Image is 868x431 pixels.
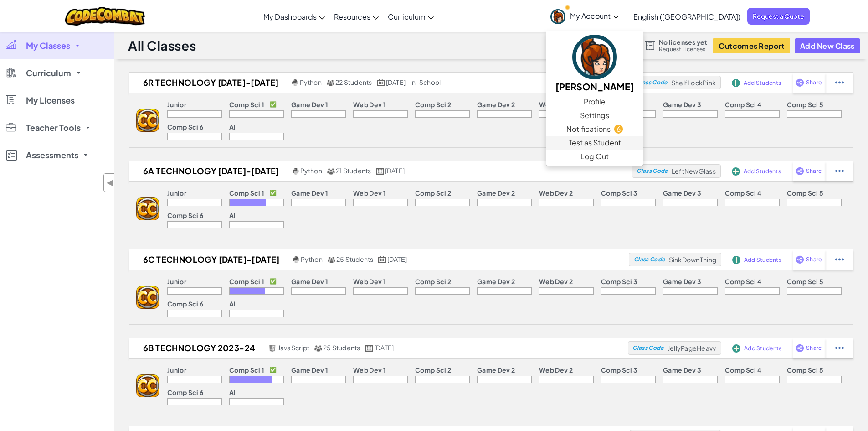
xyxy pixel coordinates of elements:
p: Game Dev 3 [663,189,701,197]
p: Comp Sci 1 [229,278,264,285]
img: avatar [572,35,617,79]
p: Game Dev 2 [477,278,515,285]
a: 6A Technology [DATE]-[DATE] Python 21 Students [DATE] [129,164,632,178]
span: JavaScript [278,343,309,352]
span: Notifications [566,124,611,135]
span: Add Students [744,80,781,86]
h1: All Classes [128,37,196,54]
img: python.png [292,79,299,86]
span: JellyPageHeavy [668,344,717,352]
p: Game Dev 1 [291,278,328,285]
p: Comp Sci 4 [725,189,761,197]
p: ✅ [270,101,277,108]
span: 25 Students [336,255,374,263]
p: ✅ [270,366,277,374]
img: calendar.svg [376,168,384,175]
img: MultipleUsers.png [314,345,322,352]
a: My Account [546,2,623,31]
h2: 6A Technology [DATE]-[DATE] [129,164,290,178]
span: Curriculum [388,12,426,21]
p: Comp Sci 5 [787,101,823,108]
h2: 6R Technology [DATE]-[DATE] [129,76,290,89]
a: English ([GEOGRAPHIC_DATA]) [629,4,745,29]
a: Profile [546,95,643,109]
p: Game Dev 3 [663,278,701,285]
p: Web Dev 1 [353,278,386,285]
img: MultipleUsers.png [327,256,335,263]
button: Outcomes Report [713,38,790,53]
span: Class Code [637,168,668,174]
p: Junior [167,366,186,374]
p: Comp Sci 4 [725,366,761,374]
img: IconShare_Purple.svg [796,344,804,352]
p: AI [229,300,236,307]
p: Comp Sci 5 [787,189,823,197]
p: Comp Sci 2 [415,366,451,374]
span: Share [806,257,822,262]
p: Comp Sci 2 [415,189,451,197]
img: IconAddStudents.svg [732,256,740,264]
p: Web Dev 1 [353,101,386,108]
span: Add Students [744,346,781,351]
img: logo [136,374,159,397]
span: My Dashboards [263,12,317,21]
p: Comp Sci 5 [787,278,823,285]
span: [DATE] [386,78,406,86]
span: [DATE] [374,343,394,352]
span: Curriculum [26,69,71,77]
p: Comp Sci 3 [601,366,637,374]
span: Class Code [636,80,667,85]
p: Comp Sci 3 [601,278,637,285]
span: Python [300,166,322,175]
img: IconStudentEllipsis.svg [835,167,844,175]
img: IconAddStudents.svg [732,167,740,176]
span: Share [806,168,822,174]
a: Request Licenses [659,46,707,53]
span: ◀ [106,176,114,189]
a: [PERSON_NAME] [546,33,643,95]
span: Python [301,255,323,263]
p: ✅ [270,278,277,285]
img: IconShare_Purple.svg [796,167,804,175]
p: Game Dev 2 [477,101,515,108]
p: Game Dev 3 [663,366,701,374]
p: Web Dev 2 [539,101,573,108]
p: Comp Sci 1 [229,366,264,374]
img: python.png [293,168,299,175]
a: Resources [329,4,383,29]
img: avatar [550,9,565,24]
span: Python [300,78,322,86]
img: calendar.svg [378,256,386,263]
a: Test as Student [546,136,643,150]
p: Comp Sci 5 [787,366,823,374]
img: logo [136,197,159,220]
p: Comp Sci 6 [167,389,203,396]
span: ShelfLockPink [671,78,716,87]
span: 25 Students [323,343,360,352]
img: logo [136,109,159,132]
a: Request a Quote [747,8,810,25]
p: Junior [167,101,186,108]
img: python.png [293,256,300,263]
div: in-school [410,78,441,87]
span: My Licenses [26,96,75,104]
img: calendar.svg [365,345,373,352]
p: Web Dev 2 [539,366,573,374]
img: javascript.png [268,345,277,352]
a: Settings [546,109,643,122]
img: logo [136,286,159,309]
p: Junior [167,278,186,285]
span: 22 Students [335,78,372,86]
a: Notifications6 [546,122,643,136]
p: Comp Sci 4 [725,278,761,285]
span: Resources [334,12,370,21]
img: IconAddStudents.svg [732,344,740,353]
p: Web Dev 1 [353,366,386,374]
span: Class Code [634,257,665,262]
span: Assessments [26,151,78,159]
img: IconShare_Purple.svg [796,255,804,264]
span: Add Students [744,257,781,263]
span: My Account [570,11,619,21]
span: SinkDownThing [669,255,716,264]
